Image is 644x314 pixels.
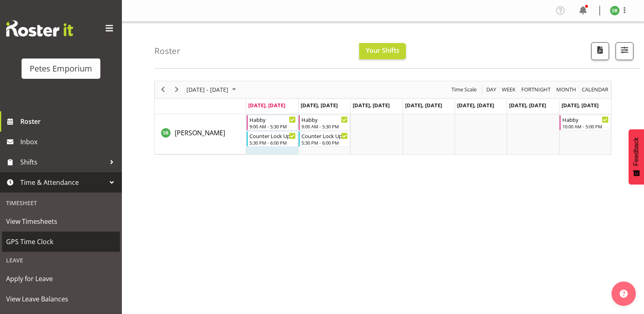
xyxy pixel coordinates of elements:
[20,136,118,148] span: Inbox
[2,269,120,289] a: Apply for Leave
[581,84,610,95] button: Month
[629,129,644,184] button: Feedback - Show survey
[154,81,611,155] div: Timeline Week of August 11, 2025
[247,131,298,147] div: Stephanie Burdan"s event - Counter Lock Up Begin From Monday, August 11, 2025 at 5:30:00 PM GMT+1...
[610,6,620,15] img: stephanie-burden9828.jpg
[156,81,170,98] div: previous period
[2,211,120,232] a: View Timesheets
[520,84,551,95] span: Fortnight
[6,236,116,248] span: GPS Time Clock
[299,115,350,130] div: Stephanie Burdan"s event - Habby Begin From Tuesday, August 12, 2025 at 9:00:00 AM GMT+12:00 Ends...
[562,123,609,130] div: 10:00 AM - 5:00 PM
[301,123,348,130] div: 9:00 AM - 5:30 PM
[301,115,348,123] div: Habby
[555,84,577,95] span: Month
[581,84,609,95] span: calendar
[457,102,494,109] span: [DATE], [DATE]
[155,114,246,154] td: Stephanie Burdan resource
[555,84,578,95] button: Timeline Month
[520,84,552,95] button: Fortnight
[633,137,640,166] span: Feedback
[249,132,296,140] div: Counter Lock Up
[20,176,106,188] span: Time & Attendance
[249,139,296,146] div: 5:30 PM - 6:00 PM
[301,102,338,109] span: [DATE], [DATE]
[562,115,609,123] div: Habby
[247,115,298,130] div: Stephanie Burdan"s event - Habby Begin From Monday, August 11, 2025 at 9:00:00 AM GMT+12:00 Ends ...
[184,81,241,98] div: August 11 - 17, 2025
[6,215,116,227] span: View Timesheets
[175,128,225,138] a: [PERSON_NAME]
[6,293,116,305] span: View Leave Balances
[509,102,546,109] span: [DATE], [DATE]
[170,81,184,98] div: next period
[301,139,348,146] div: 5:30 PM - 6:00 PM
[20,156,106,168] span: Shifts
[353,102,390,109] span: [DATE], [DATE]
[246,114,611,154] table: Timeline Week of August 11, 2025
[451,84,477,95] span: Time Scale
[185,84,240,95] button: August 2025
[616,42,633,60] button: Filter Shifts
[485,84,498,95] button: Timeline Day
[2,232,120,252] a: GPS Time Clock
[366,46,399,55] span: Your Shifts
[559,115,611,130] div: Stephanie Burdan"s event - Habby Begin From Sunday, August 17, 2025 at 10:00:00 AM GMT+12:00 Ends...
[6,20,73,37] img: Rosterit website logo
[175,128,225,137] span: [PERSON_NAME]
[248,102,285,109] span: [DATE], [DATE]
[501,84,517,95] button: Timeline Week
[171,84,182,95] button: Next
[562,102,598,109] span: [DATE], [DATE]
[2,195,120,211] div: Timesheet
[2,252,120,269] div: Leave
[249,123,296,130] div: 9:00 AM - 5:30 PM
[450,84,478,95] button: Time Scale
[20,115,118,128] span: Roster
[501,84,516,95] span: Week
[249,115,296,123] div: Habby
[620,290,628,298] img: help-xxl-2.png
[359,43,406,59] button: Your Shifts
[6,273,116,285] span: Apply for Leave
[299,131,350,147] div: Stephanie Burdan"s event - Counter Lock Up Begin From Tuesday, August 12, 2025 at 5:30:00 PM GMT+...
[2,289,120,309] a: View Leave Balances
[154,46,180,56] h4: Roster
[486,84,497,95] span: Day
[158,84,169,95] button: Previous
[591,42,609,60] button: Download a PDF of the roster according to the set date range.
[186,84,229,95] span: [DATE] - [DATE]
[30,63,92,75] div: Petes Emporium
[301,132,348,140] div: Counter Lock Up
[405,102,442,109] span: [DATE], [DATE]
